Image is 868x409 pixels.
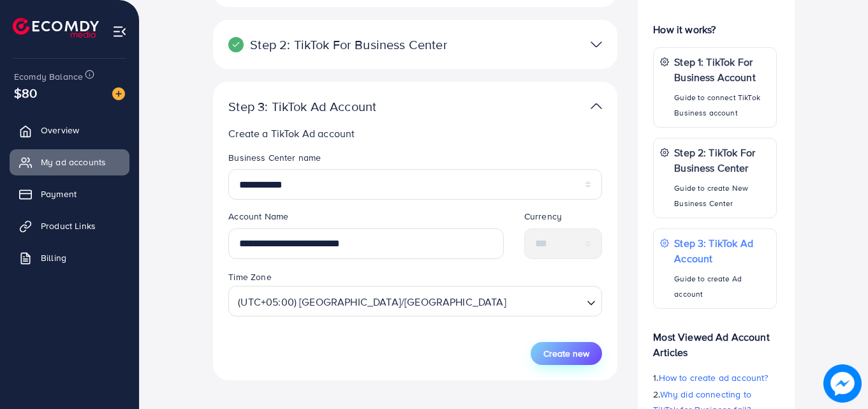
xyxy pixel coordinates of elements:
[112,24,127,39] img: menu
[674,54,770,85] p: Step 1: TikTok For Business Account
[41,124,79,137] span: Overview
[10,213,129,239] a: Product Links
[14,70,83,83] span: Ecomdy Balance
[674,271,770,302] p: Guide to create Ad account
[228,286,602,316] div: Search for option
[543,347,589,360] span: Create new
[228,99,471,114] p: Step 3: TikTok Ad Account
[13,18,99,38] img: logo
[653,370,777,385] p: 1.
[674,145,770,175] p: Step 2: TikTok For Business Center
[674,181,770,211] p: Guide to create New Business Center
[510,290,582,313] input: Search for option
[653,22,777,37] p: How it works?
[228,151,602,169] legend: Business Center name
[674,90,770,121] p: Guide to connect TikTok Business account
[531,342,602,365] button: Create new
[228,210,504,228] legend: Account Name
[524,210,603,228] legend: Currency
[10,181,129,207] a: Payment
[14,84,37,102] span: $80
[228,126,602,141] p: Create a TikTok Ad account
[228,271,271,283] label: Time Zone
[659,371,769,384] span: How to create ad account?
[41,188,77,200] span: Payment
[591,35,602,54] img: TikTok partner
[653,319,777,360] p: Most Viewed Ad Account Articles
[10,245,129,271] a: Billing
[112,87,125,100] img: image
[10,149,129,175] a: My ad accounts
[10,117,129,143] a: Overview
[823,364,862,403] img: image
[41,156,106,168] span: My ad accounts
[591,97,602,115] img: TikTok partner
[674,235,770,266] p: Step 3: TikTok Ad Account
[41,251,66,264] span: Billing
[235,290,509,313] span: (UTC+05:00) [GEOGRAPHIC_DATA]/[GEOGRAPHIC_DATA]
[228,37,471,52] p: Step 2: TikTok For Business Center
[41,219,96,232] span: Product Links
